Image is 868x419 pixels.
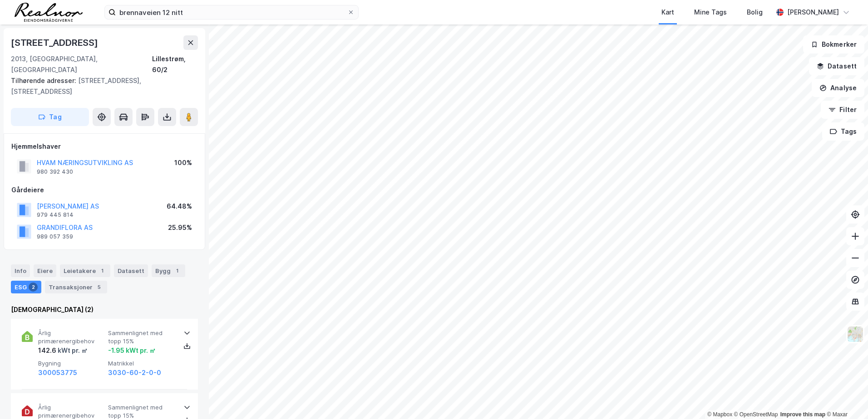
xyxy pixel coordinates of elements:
[847,326,864,343] img: Z
[11,185,197,195] div: Gårdeiere
[38,367,77,378] button: 300053775
[37,168,73,175] div: 980 392 430
[108,360,174,367] span: Matrikkel
[11,141,197,152] div: Hjemmelshaver
[694,7,727,18] div: Mine Tags
[11,75,191,97] div: [STREET_ADDRESS], [STREET_ADDRESS]
[94,283,104,292] div: 5
[152,264,185,277] div: Bygg
[174,157,192,168] div: 100%
[34,264,56,277] div: Eiere
[37,211,74,219] div: 979 445 814
[780,411,825,418] a: Improve this map
[114,264,148,277] div: Datasett
[45,281,107,293] div: Transaksjoner
[29,283,38,292] div: 2
[38,345,88,356] div: 142.6
[823,375,868,419] iframe: Chat Widget
[734,411,778,418] a: OpenStreetMap
[11,77,78,84] span: Tilhørende adresser:
[98,266,107,275] div: 1
[152,54,198,75] div: Lillestrøm, 60/2
[823,375,868,419] div: Kontrollprogram for chat
[803,35,864,54] button: Bokmerker
[661,7,674,18] div: Kart
[108,345,156,356] div: -1.95 kWt pr. ㎡
[168,222,192,233] div: 25.95%
[11,35,100,50] div: [STREET_ADDRESS]
[11,304,198,315] div: [DEMOGRAPHIC_DATA] (2)
[809,57,864,75] button: Datasett
[108,329,174,345] span: Sammenlignet med topp 15%
[108,367,161,378] button: 3030-60-2-0-0
[56,345,88,356] div: kWt pr. ㎡
[707,411,732,418] a: Mapbox
[38,329,104,345] span: Årlig primærenergibehov
[37,233,73,240] div: 989 057 359
[11,264,30,277] div: Info
[116,5,347,19] input: Søk på adresse, matrikkel, gårdeiere, leietakere eller personer
[173,266,182,275] div: 1
[11,54,152,75] div: 2013, [GEOGRAPHIC_DATA], [GEOGRAPHIC_DATA]
[167,201,192,212] div: 64.48%
[822,122,864,141] button: Tags
[821,101,864,119] button: Filter
[38,360,104,367] span: Bygning
[60,264,110,277] div: Leietakere
[11,108,89,126] button: Tag
[787,7,839,18] div: [PERSON_NAME]
[15,3,83,22] img: realnor-logo.934646d98de889bb5806.png
[11,281,41,293] div: ESG
[747,7,763,18] div: Bolig
[812,79,864,97] button: Analyse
